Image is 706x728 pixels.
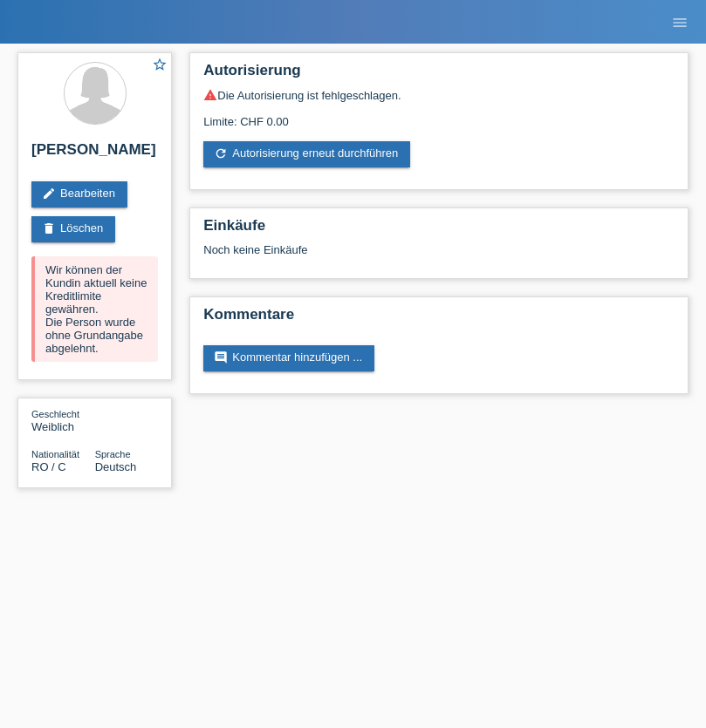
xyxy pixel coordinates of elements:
i: star_border [152,57,168,72]
span: Sprache [95,449,131,459]
span: Deutsch [95,460,137,473]
span: Nationalität [31,449,79,459]
span: Rumänien / C / 01.04.2021 [31,460,66,473]
a: commentKommentar hinzufügen ... [203,345,374,371]
h2: Autorisierung [203,62,675,88]
i: delete [42,221,56,235]
i: edit [42,187,56,201]
div: Die Autorisierung ist fehlgeschlagen. [203,88,675,102]
i: refresh [214,146,228,160]
div: Weiblich [31,407,95,433]
a: refreshAutorisierung erneut durchführen [203,141,410,167]
h2: Einkäufe [203,217,675,243]
div: Wir können der Kundin aktuell keine Kreditlimite gewähren. Die Person wurde ohne Grundangabe abge... [31,256,158,362]
a: menu [662,17,697,27]
a: deleteLöschen [31,216,115,242]
span: Geschlecht [31,409,79,419]
i: menu [671,14,689,31]
h2: [PERSON_NAME] [31,141,158,167]
a: star_border [152,57,168,75]
i: warning [203,88,217,102]
i: comment [214,350,228,364]
a: editBearbeiten [31,181,127,208]
div: Noch keine Einkäufe [203,243,675,269]
h2: Kommentare [203,306,675,332]
div: Limite: CHF 0.00 [203,102,675,128]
